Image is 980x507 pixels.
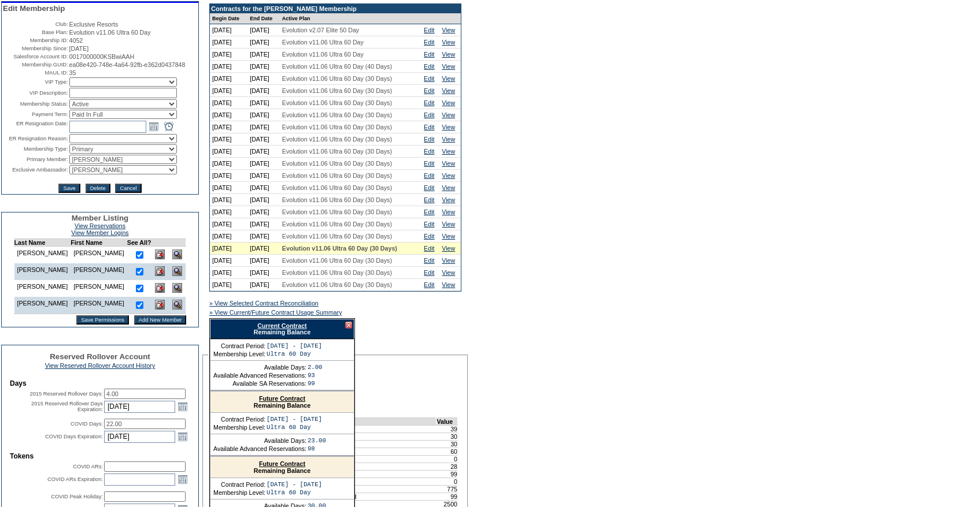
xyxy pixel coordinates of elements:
a: Edit [424,39,434,46]
a: View [442,87,455,94]
td: Last Name [14,239,71,247]
a: View [442,27,455,33]
td: [DATE] [247,121,280,133]
a: View [442,136,455,143]
td: [DATE] [210,133,247,146]
td: [PERSON_NAME] [71,263,127,280]
td: [DATE] [247,24,280,36]
span: Evolution v11.06 Ultra 60 Day (30 Days) [282,208,392,215]
td: Membership Level: [213,351,265,357]
span: [DATE] [69,45,89,52]
td: Payment Term: [3,110,68,119]
span: Evolution v11.06 Ultra 60 Day (30 Days) [282,221,392,228]
td: [DATE] [210,170,247,182]
td: [DATE] [247,61,280,73]
td: VIP Description: [3,88,68,98]
a: Edit [424,136,434,143]
td: 30 [437,440,458,448]
a: View [442,51,455,58]
td: 775 [437,485,458,493]
td: [PERSON_NAME] [71,280,127,297]
td: ER Resignation Reason: [3,134,68,143]
td: [DATE] [247,85,280,97]
a: View Reservations [75,222,125,229]
input: Save Permissions [76,315,129,325]
label: 2015 Reserved Rollover Days: [29,391,103,397]
img: Delete [155,249,165,259]
td: [DATE] [247,73,280,85]
td: [DATE] [210,49,247,61]
label: COVID ARs: [73,464,103,469]
span: Evolution v11.06 Ultra 60 Day (30 Days) [282,87,392,94]
span: Evolution v11.06 Ultra 60 Day (30 Days) [282,184,392,191]
img: View Dashboard [172,266,182,276]
a: View [442,111,455,118]
td: [DATE] [210,121,247,133]
td: [DATE] [210,158,247,170]
a: View [442,281,455,288]
label: COVID Days Expiration: [45,434,103,439]
a: View [442,63,455,70]
span: Evolution v11.06 Ultra 60 Day (30 Days) [282,99,392,106]
span: 0017000000KSBwiAAH [69,53,135,60]
td: [DATE] [210,24,247,36]
td: [DATE] [210,267,247,279]
td: [DATE] [210,109,247,121]
span: 4052 [69,37,83,44]
td: 23.00 [308,437,326,444]
a: Edit [424,245,434,252]
a: Open the calendar popup. [176,473,189,486]
a: Edit [424,208,434,215]
a: View [442,99,455,106]
img: Delete [155,266,165,276]
td: Salesforce Account ID: [3,53,68,60]
td: [DATE] [247,182,280,194]
td: 0 [437,455,458,463]
td: Contracts for the [PERSON_NAME] Membership [210,4,461,13]
td: [PERSON_NAME] [14,247,71,264]
a: Edit [424,75,434,82]
td: [DATE] [210,255,247,267]
td: [DATE] - [DATE] [267,481,322,488]
td: Contract Period: [213,416,265,423]
td: Active Plan [280,13,421,24]
td: [PERSON_NAME] [71,247,127,264]
a: Edit [424,184,434,191]
span: Evolution v11.06 Ultra 60 Day (30 Days) [282,124,392,131]
span: Evolution v2.07 Elite 50 Day [282,27,359,33]
td: [DATE] [210,206,247,218]
a: View [442,196,455,203]
span: Evolution v11.06 Ultra 60 Day (30 Days) [282,148,392,155]
span: Exclusive Resorts [69,21,119,28]
td: Primary Member: [3,155,68,164]
span: Evolution v11.06 Ultra 60 Day (30 Days) [282,245,397,252]
td: Membership ID: [3,37,68,44]
span: Evolution v11.06 Ultra 60 Day (30 Days) [282,160,392,167]
td: [PERSON_NAME] [14,263,71,280]
td: [DATE] [210,279,247,291]
td: [DATE] [247,36,280,49]
span: Member Listing [72,214,129,222]
td: Exclusive Ambassador: [3,165,68,174]
td: [DATE] [210,97,247,109]
td: Contract Period: [213,342,265,349]
span: Reserved Rollover Account [50,352,150,361]
span: Edit Membership [3,4,65,13]
a: Edit [424,257,434,264]
td: End Date [247,13,280,24]
span: Evolution v11.06 Ultra 60 Day (40 Days) [282,63,392,70]
td: Value [437,417,458,425]
label: COVID Days: [71,421,103,427]
td: 93 [308,372,323,379]
a: Edit [424,196,434,203]
a: Edit [424,160,434,167]
td: 99 [308,380,323,387]
a: View [442,269,455,276]
a: Open the time view popup. [162,120,175,133]
span: 35 [69,69,76,76]
span: Evolution v11.06 Ultra 60 Day (30 Days) [282,111,392,118]
td: [PERSON_NAME] [14,297,71,314]
td: Membership Level: [213,489,265,496]
span: Evolution v11.06 Ultra 60 Day (30 Days) [282,257,392,264]
a: Edit [424,233,434,240]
